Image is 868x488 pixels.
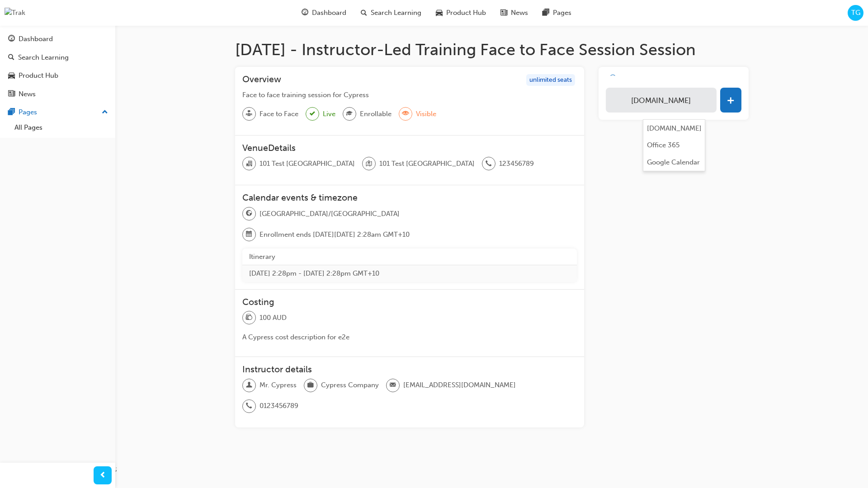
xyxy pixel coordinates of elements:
span: Enrollment ends [DATE][DATE] 2:28am GMT+10 [259,230,410,240]
div: Pages [19,107,37,117]
a: Dashboard [4,31,112,47]
span: sessionType_FACE_TO_FACE-icon [246,108,252,120]
span: 100 AUD [259,313,287,323]
div: [DOMAIN_NAME] [647,123,702,134]
span: money-icon [246,312,252,324]
span: guage-icon [302,7,308,19]
th: Itinerary [242,249,577,265]
button: Office 365 [643,137,705,154]
span: Pages [553,8,571,18]
span: guage-icon [8,35,15,43]
td: [DATE] 2:28pm - [DATE] 2:28pm GMT+10 [242,265,577,282]
span: man-icon [246,380,252,391]
span: calendar-icon [246,229,252,240]
span: Visible [416,109,436,119]
div: News [19,89,36,99]
span: A Cypress cost description for e2e [242,333,349,341]
span: search-icon [361,7,367,19]
span: globe-icon [246,208,252,220]
h3: Costing [242,297,577,307]
span: location-icon [366,158,372,170]
button: Google Calendar [643,154,705,171]
a: Search Learning [4,49,112,66]
span: pages-icon [542,7,549,19]
span: graduationCap-icon [346,108,353,120]
span: [GEOGRAPHIC_DATA]/[GEOGRAPHIC_DATA] [259,209,400,219]
span: up-icon [102,107,108,118]
span: [EMAIL_ADDRESS][DOMAIN_NAME] [403,380,516,390]
span: phone-icon [246,400,252,412]
span: news-icon [8,90,15,99]
span: car-icon [436,7,443,19]
span: 0123456789 [259,401,298,411]
span: Mr. Cypress [259,380,297,390]
img: Trak [5,8,25,18]
h1: [DATE] - Instructor-Led Training Face to Face Session Session [235,40,749,60]
span: Dashboard [312,8,346,18]
a: Product Hub [4,67,112,84]
a: news-iconNews [493,4,535,22]
div: Google Calendar [647,157,700,168]
div: Dashboard [19,34,53,44]
span: 101 Test [GEOGRAPHIC_DATA] [259,159,355,169]
button: Pages [4,104,112,121]
button: [DOMAIN_NAME] [643,120,705,137]
h3: Instructor details [242,364,577,375]
span: eye-icon [402,108,409,120]
span: Product Hub [446,8,486,18]
span: email-icon [390,380,396,391]
button: [DOMAIN_NAME] [606,88,716,113]
span: organisation-icon [246,158,252,170]
span: Cypress Company [321,380,379,390]
span: phone-icon [486,158,492,170]
button: DashboardSearch LearningProduct HubNews [4,29,112,104]
span: 101 Test [GEOGRAPHIC_DATA] [379,159,475,169]
a: All Pages [11,121,112,135]
h3: Overview [242,74,281,86]
span: Search Learning [371,8,421,18]
div: Search Learning [18,52,69,63]
button: TG [848,5,863,21]
span: Face to face training session for Cypress [242,91,369,99]
a: News [4,86,112,103]
a: car-iconProduct Hub [429,4,493,22]
span: Live [323,109,335,119]
span: TG [851,8,860,18]
span: prev-icon [99,470,106,481]
span: tick-icon [310,108,315,120]
div: Office 365 [647,140,679,150]
span: car-icon [8,72,15,80]
button: plus-icon [720,88,741,113]
div: unlimited seats [526,74,575,86]
a: search-iconSearch Learning [354,4,429,22]
a: pages-iconPages [535,4,579,22]
span: plus-icon [727,97,735,106]
span: Face to Face [259,109,298,119]
h3: Calendar events & timezone [242,192,577,203]
span: briefcase-icon [307,380,314,391]
span: news-icon [500,7,507,19]
span: 123456789 [499,159,534,169]
a: guage-iconDashboard [294,4,354,22]
div: Product Hub [19,70,58,81]
h3: VenueDetails [242,143,577,153]
span: News [511,8,528,18]
span: pages-icon [8,108,15,117]
span: search-icon [8,54,14,62]
span: Enrollable [360,109,392,119]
